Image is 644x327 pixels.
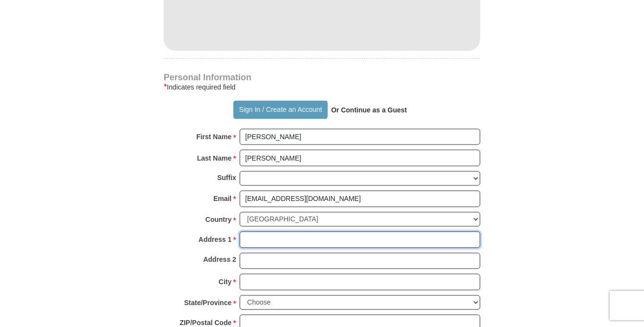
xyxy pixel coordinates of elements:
strong: Address 2 [203,253,236,267]
strong: Address 1 [199,233,232,247]
strong: First Name [196,130,231,144]
div: Indicates required field [164,81,480,93]
button: Sign In / Create an Account [233,101,327,119]
strong: City [219,275,231,289]
strong: Suffix [217,171,236,185]
h4: Personal Information [164,73,480,81]
strong: Email [213,192,231,206]
strong: Or Continue as a Guest [331,106,407,114]
strong: Country [206,213,232,227]
strong: Last Name [197,151,232,165]
strong: State/Province [184,296,231,310]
